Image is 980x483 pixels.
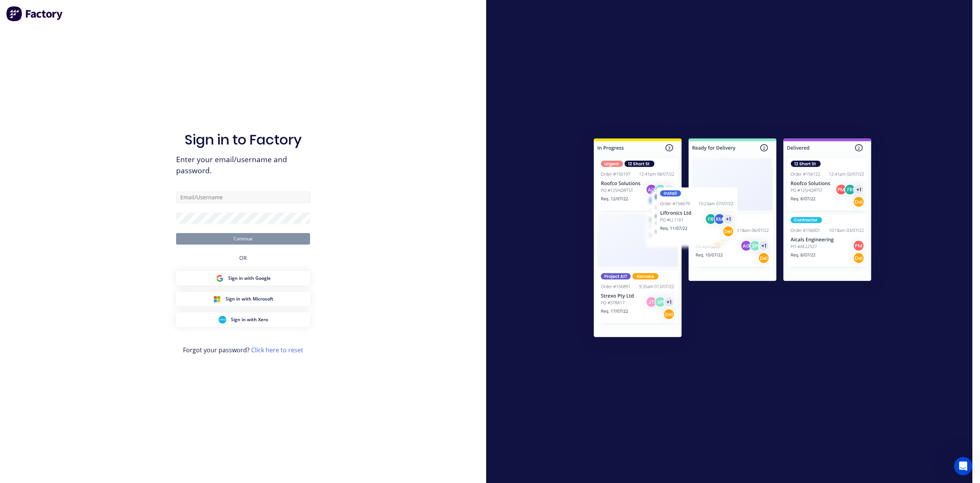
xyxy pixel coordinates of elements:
[176,292,310,306] button: Microsoft Sign inSign in with Microsoft
[216,274,224,282] img: Google Sign in
[176,233,310,245] button: Continue
[176,271,310,286] button: Google Sign inSign in with Google
[176,154,310,176] span: Enter your email/username and password.
[6,6,64,21] img: Factory
[213,295,221,303] img: Microsoft Sign in
[219,316,226,324] img: Xero Sign in
[176,192,310,203] input: Email/Username
[577,123,888,355] img: Sign in
[225,296,273,302] span: Sign in with Microsoft
[228,275,271,282] span: Sign in with Google
[176,312,310,327] button: Xero Sign inSign in with Xero
[239,245,247,271] div: OR
[954,457,972,475] iframe: Intercom live chat
[251,346,303,354] a: Click here to reset
[183,345,303,355] span: Forgot your password?
[185,131,302,148] h1: Sign in to Factory
[231,316,268,323] span: Sign in with Xero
